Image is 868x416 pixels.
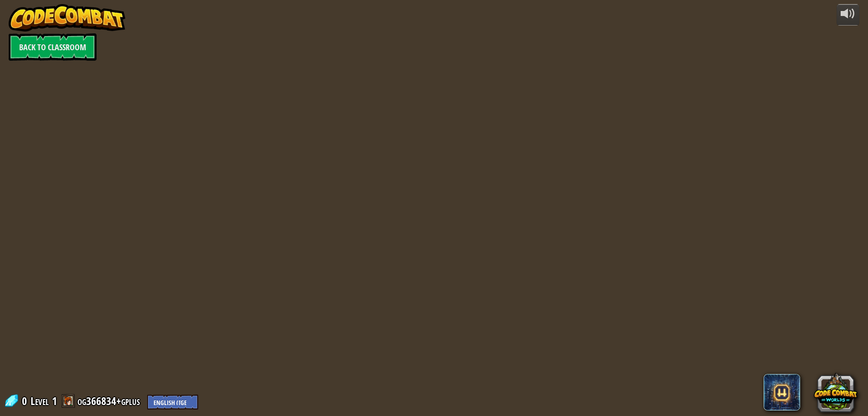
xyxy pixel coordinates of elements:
img: CodeCombat - Learn how to code by playing a game [9,4,125,32]
span: 1 [52,394,57,408]
span: CodeCombat AI HackStack [764,374,800,411]
button: Adjust volume [837,4,859,26]
a: Back to Classroom [9,33,97,61]
span: 0 [22,394,30,408]
button: CodeCombat Worlds on Roblox [814,370,858,414]
span: Level [31,394,49,409]
a: og366834+gplus [77,394,143,408]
